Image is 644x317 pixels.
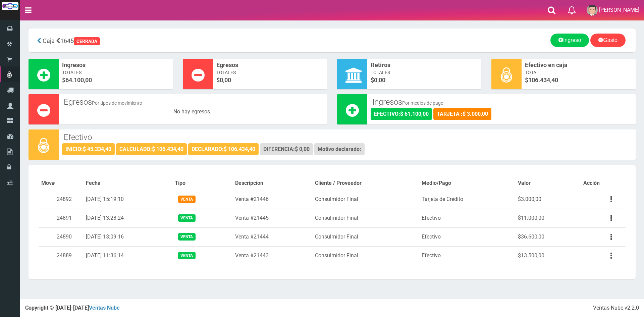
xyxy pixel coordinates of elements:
div: 1645 [34,34,232,47]
div: No hay egresos.. [62,108,324,116]
td: 24890 [39,227,83,246]
span: Totales [216,69,324,76]
td: $36.600,00 [515,227,581,246]
td: [DATE] 13:28:24 [83,209,172,227]
th: Medio/Pago [419,177,515,190]
td: $3.000,00 [515,190,581,209]
div: CERRADA [74,37,100,45]
h3: Efectivo [64,133,631,142]
th: Cliente / Proveedor [312,177,419,190]
span: [PERSON_NAME] [599,7,639,13]
strong: Copyright © [DATE]-[DATE] [25,305,120,311]
td: [DATE] 13:09:16 [83,227,172,246]
span: $ [525,76,632,85]
td: Tarjeta de Crédito [419,190,515,209]
div: DECLARADO: [188,143,259,155]
img: Logo grande [2,2,18,10]
td: Venta #21443 [232,246,312,265]
span: Ingresos [62,61,169,69]
td: [DATE] 15:19:10 [83,190,172,209]
td: Consulmidor Final [312,246,419,265]
span: Venta [178,233,195,240]
td: 24892 [39,190,83,209]
td: $11.000,00 [515,209,581,227]
div: Motivo declarado: [314,143,365,155]
span: Totales [371,69,478,76]
strong: $ 106.434,40 [152,146,183,152]
td: [DATE] 11:36:14 [83,246,172,265]
div: TARJETA : [433,108,491,120]
a: Ingreso [550,34,589,47]
font: 0,00 [374,76,385,84]
td: Efectivo [419,209,515,227]
td: Consulmidor Final [312,209,419,227]
span: $ [62,76,169,85]
div: DIFERENCIA: [260,143,313,155]
h3: Egresos [64,98,322,106]
div: Ventas Nube v2.2.0 [593,304,639,312]
span: Total [525,69,632,76]
td: Consulmidor Final [312,227,419,246]
td: $13.500,00 [515,246,581,265]
td: Venta #21444 [232,227,312,246]
span: Venta [178,252,195,259]
font: 0,00 [220,76,231,84]
span: Retiros [371,61,478,69]
td: Efectivo [419,246,515,265]
div: INICIO: [62,143,115,155]
span: Venta [178,214,195,221]
strong: $ 0,00 [295,146,310,152]
img: User Image [587,5,598,16]
th: Acción [581,177,626,190]
td: Efectivo [419,227,515,246]
strong: $ 45.334,40 [83,146,111,152]
span: Totales [62,69,169,76]
span: $ [216,76,324,85]
span: 106.434,40 [528,76,558,84]
td: 24889 [39,246,83,265]
td: Venta #21445 [232,209,312,227]
span: Efectivo en caja [525,61,632,69]
th: Tipo [172,177,232,190]
small: Por medios de pago [402,100,443,106]
div: EFECTIVO: [371,108,432,120]
h3: Ingresos [372,98,631,106]
small: Por tipos de movimiento [92,100,142,106]
strong: $ 3.000,00 [463,111,488,117]
strong: $ 106.434,40 [224,146,255,152]
td: 24891 [39,209,83,227]
span: Venta [178,196,195,203]
th: Mov# [39,177,83,190]
th: Valor [515,177,581,190]
td: Venta #21446 [232,190,312,209]
span: $ [371,76,478,85]
a: Gasto [590,34,626,47]
th: Fecha [83,177,172,190]
span: Egresos [216,61,324,69]
a: Ventas Nube [89,305,120,311]
div: CALCULADO: [116,143,187,155]
strong: $ 61.100,00 [400,111,429,117]
font: 64.100,00 [65,76,92,84]
th: Descripcion [232,177,312,190]
span: Caja [43,37,55,44]
td: Consulmidor Final [312,190,419,209]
